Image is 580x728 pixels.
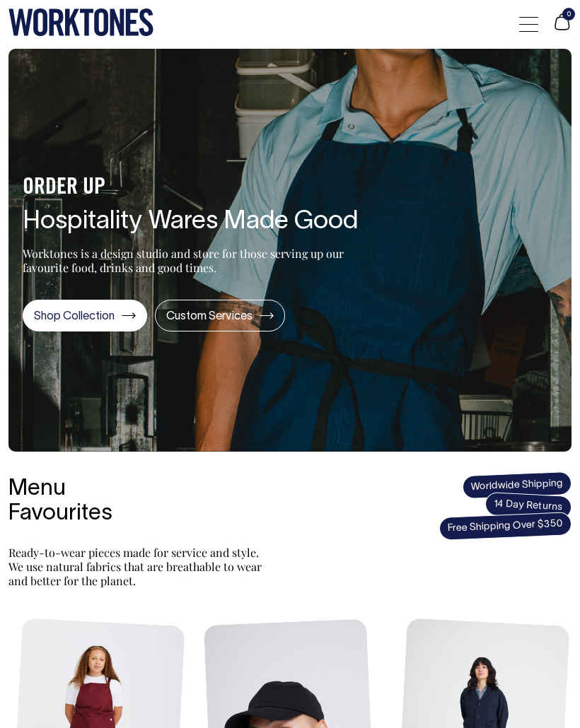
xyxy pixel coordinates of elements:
a: Shop Collection [23,300,147,331]
span: 0 [562,8,575,20]
p: Worktones is a design studio and store for those serving up our favourite food, drinks and good t... [23,247,344,275]
h3: Menu Favourites [8,476,164,526]
p: Ready-to-wear pieces made for service and style. We use natural fabrics that are breathable to we... [8,546,263,588]
a: Custom Services [155,300,285,331]
h1: Hospitality Wares Made Good [23,208,358,236]
span: 14 Day Returns [485,492,572,520]
h4: ORDER UP [23,175,358,200]
a: 0 [552,23,572,33]
span: Free Shipping Over $350 [439,512,572,541]
span: Worldwide Shipping [462,471,572,499]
